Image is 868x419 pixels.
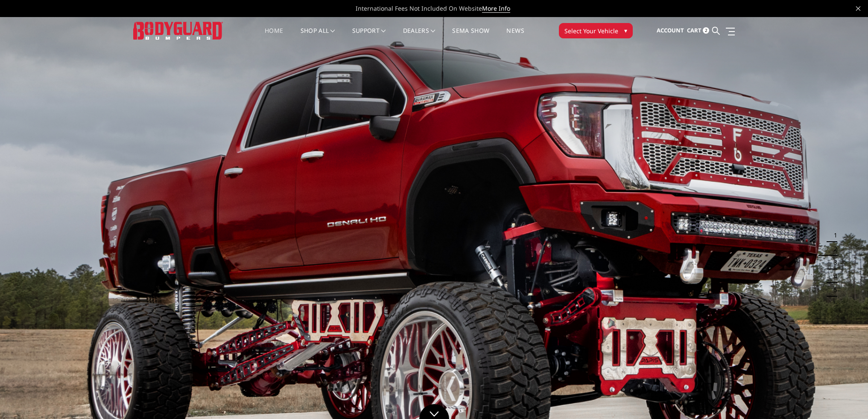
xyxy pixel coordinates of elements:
a: shop all [301,28,335,44]
a: More Info [482,4,510,13]
a: Dealers [403,28,435,44]
span: ▾ [624,26,627,35]
iframe: Chat Widget [825,378,868,419]
button: 3 of 5 [829,256,837,269]
a: Home [265,28,283,44]
span: Cart [687,26,701,34]
button: 2 of 5 [829,242,837,256]
span: Select Your Vehicle [564,26,618,35]
button: 1 of 5 [829,228,837,242]
a: Click to Down [419,404,449,419]
button: Select Your Vehicle [559,23,633,38]
a: Account [657,19,684,42]
span: Account [657,26,684,34]
img: BODYGUARD BUMPERS [133,22,223,39]
a: Cart 2 [687,19,709,42]
span: 2 [703,27,709,34]
a: Support [352,28,386,44]
button: 5 of 5 [829,283,837,297]
button: 4 of 5 [829,269,837,283]
a: News [506,28,524,44]
a: SEMA Show [452,28,489,44]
